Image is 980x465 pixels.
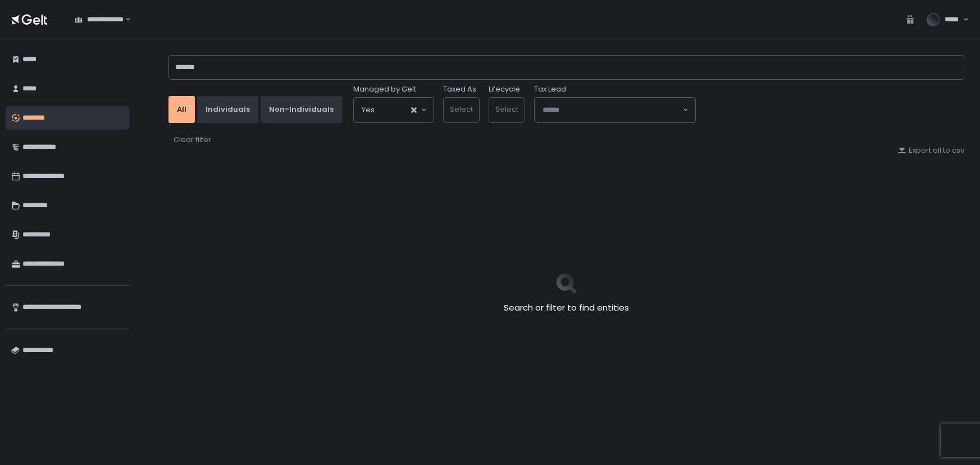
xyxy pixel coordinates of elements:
span: Tax Lead [534,84,566,94]
button: Clear Selected [411,107,417,113]
div: Search for option [354,98,434,122]
button: All [168,96,195,123]
input: Search for option [124,14,124,25]
span: Select [495,104,518,115]
span: Select [450,104,473,115]
h2: Search or filter to find entities [504,302,629,314]
label: Taxed As [443,84,476,94]
button: Export all to csv [897,145,964,156]
input: Search for option [375,104,410,116]
input: Search for option [543,104,682,116]
label: Lifecycle [489,84,520,94]
div: All [177,104,186,115]
span: Managed by Gelt [353,84,416,94]
div: Clear filter [174,135,211,145]
button: Individuals [197,96,258,123]
button: Clear filter [173,134,212,145]
div: Search for option [67,8,131,31]
button: Non-Individuals [261,96,342,123]
div: Search for option [535,98,695,122]
div: Non-Individuals [269,104,334,115]
div: Individuals [206,104,250,115]
span: Yes [362,104,375,116]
